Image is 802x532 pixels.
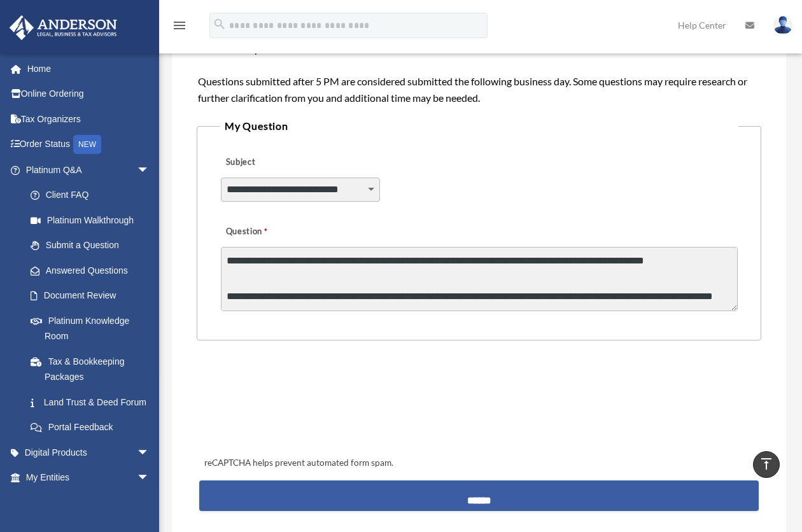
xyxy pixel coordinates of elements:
[18,207,169,233] a: Platinum Walkthrough
[200,380,394,430] iframe: reCAPTCHA
[213,17,227,31] i: search
[221,154,342,172] label: Subject
[18,415,169,440] a: Portal Feedback
[137,465,162,491] span: arrow_drop_down
[9,157,169,183] a: Platinum Q&Aarrow_drop_down
[18,283,169,309] a: Document Review
[759,456,774,472] i: vertical_align_top
[221,223,320,241] label: Question
[137,440,162,466] span: arrow_drop_down
[137,157,162,183] span: arrow_drop_down
[18,183,169,208] a: Client FAQ
[753,451,780,478] a: vertical_align_top
[9,440,169,465] a: Digital Productsarrow_drop_down
[9,132,169,158] a: Order StatusNEW
[773,16,792,34] img: User Pic
[73,135,101,154] div: NEW
[9,81,169,107] a: Online Ordering
[220,117,738,135] legend: My Question
[18,349,169,389] a: Tax & Bookkeeping Packages
[18,233,162,258] a: Submit a Question
[9,106,169,132] a: Tax Organizers
[18,308,169,349] a: Platinum Knowledge Room
[6,15,121,40] img: Anderson Advisors Platinum Portal
[9,465,169,491] a: My Entitiesarrow_drop_down
[9,56,169,81] a: Home
[172,18,187,33] i: menu
[18,258,169,283] a: Answered Questions
[199,456,759,471] div: reCAPTCHA helps prevent automated form spam.
[172,22,187,33] a: menu
[18,389,169,415] a: Land Trust & Deed Forum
